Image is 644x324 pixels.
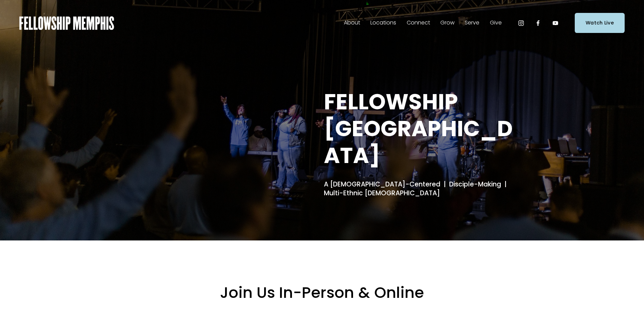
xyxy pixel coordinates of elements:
[370,18,396,29] a: folder dropdown
[19,16,114,30] img: Fellowship Memphis
[407,18,430,28] span: Connect
[490,18,502,28] span: Give
[370,18,396,28] span: Locations
[518,20,525,26] a: Instagram
[324,87,513,170] strong: FELLOWSHIP [GEOGRAPHIC_DATA]
[465,18,479,28] span: Serve
[344,18,360,28] span: About
[407,18,430,29] a: folder dropdown
[344,18,360,29] a: folder dropdown
[552,20,559,26] a: YouTube
[535,20,541,26] a: Facebook
[490,18,502,29] a: folder dropdown
[440,18,455,28] span: Grow
[324,180,526,198] h4: A [DEMOGRAPHIC_DATA]-Centered | Disciple-Making | Multi-Ethnic [DEMOGRAPHIC_DATA]
[575,13,625,33] a: Watch Live
[440,18,455,29] a: folder dropdown
[118,283,526,303] h2: Join Us In-Person & Online
[465,18,479,29] a: folder dropdown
